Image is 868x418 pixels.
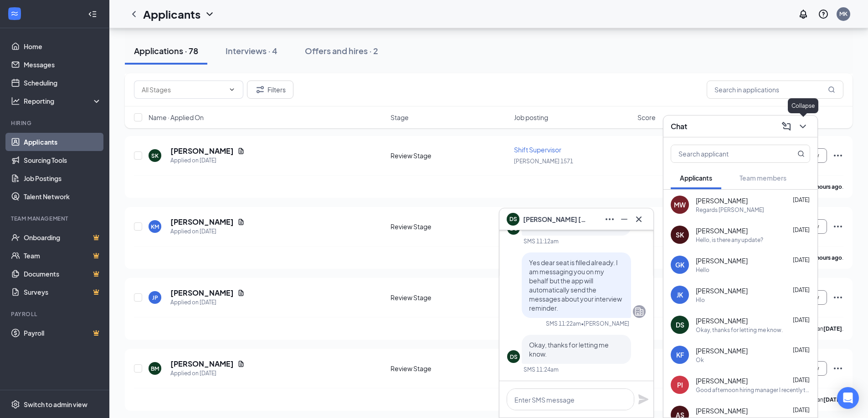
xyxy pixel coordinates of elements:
svg: ComposeMessage [781,121,792,132]
span: [DATE] [793,196,810,203]
svg: Notifications [798,9,809,20]
a: OnboardingCrown [24,228,102,247]
span: [PERSON_NAME] [696,196,748,205]
div: Review Stage [390,364,508,373]
span: Score [637,113,656,122]
span: Okay, thanks for letting me know. [529,341,609,358]
div: Ok [696,356,704,364]
svg: Document [237,360,245,368]
svg: Document [237,289,245,297]
div: DS [510,353,518,361]
svg: ChevronDown [204,9,215,20]
div: Hello [696,266,709,274]
div: Switch to admin view [24,400,87,409]
svg: Document [237,218,245,226]
div: SMS 11:12am [524,237,559,245]
div: DS [676,320,684,329]
a: SurveysCrown [24,283,102,301]
button: ChevronDown [796,119,810,134]
span: [PERSON_NAME] [696,226,748,235]
div: Applied on [DATE] [170,369,245,378]
button: Cross [632,212,646,227]
div: Applied on [DATE] [170,227,245,236]
svg: Ellipses [832,221,843,232]
button: Ellipses [602,212,617,227]
a: Home [24,37,102,55]
svg: ChevronLeft [128,9,139,20]
span: Shift Supervisor [514,146,561,154]
b: 16 hours ago [809,183,842,190]
h1: Applicants [143,6,200,22]
span: [PERSON_NAME] [696,346,748,355]
svg: ChevronDown [228,86,236,93]
a: Scheduling [24,74,102,92]
div: Okay, thanks for letting me know. [696,326,783,334]
svg: MagnifyingGlass [797,150,805,157]
div: Applications · 78 [134,45,198,56]
a: Talent Network [24,187,102,206]
svg: Ellipses [832,363,843,374]
span: [PERSON_NAME] [696,376,748,385]
span: Team members [740,174,786,182]
div: Hlo [696,296,705,304]
button: ComposeMessage [779,119,794,134]
div: JP [152,294,158,302]
span: Applicants [680,174,712,182]
svg: QuestionInfo [818,9,829,20]
div: Interviews · 4 [226,45,277,56]
a: DocumentsCrown [24,265,102,283]
span: [DATE] [793,287,810,293]
div: MK [839,10,847,18]
div: Open Intercom Messenger [837,387,859,409]
span: Job posting [514,113,548,122]
div: SMS 11:24am [524,366,559,373]
span: Yes dear seat is filled already. I am messaging you on my behalf but the app will automatically s... [529,258,622,312]
div: KF [676,350,684,359]
div: Review Stage [390,293,508,302]
span: [PERSON_NAME] [696,286,748,295]
svg: Plane [638,394,649,405]
h5: [PERSON_NAME] [170,217,234,227]
div: PI [677,380,683,389]
svg: Ellipses [604,214,615,225]
button: Minimize [617,212,632,227]
span: [DATE] [793,377,810,383]
a: Applicants [24,133,102,151]
input: All Stages [142,85,225,95]
svg: Ellipses [832,292,843,303]
svg: ChevronDown [797,121,808,132]
div: Team Management [11,215,100,222]
a: TeamCrown [24,247,102,265]
svg: Analysis [11,96,20,106]
div: MW [674,200,686,209]
div: SMS 11:22am [546,320,581,327]
svg: Cross [633,214,644,225]
div: BM [151,365,159,373]
span: Stage [390,113,409,122]
div: Payroll [11,310,100,318]
h5: [PERSON_NAME] [170,288,234,298]
b: [DATE] [823,325,842,332]
svg: Settings [11,400,20,409]
input: Search in applications [707,81,843,99]
div: Collapse [788,98,818,113]
div: GK [675,260,684,269]
svg: WorkstreamLogo [10,9,19,18]
div: Applied on [DATE] [170,156,245,165]
button: Filter Filters [247,81,293,99]
div: Review Stage [390,222,508,231]
div: Review Stage [390,151,508,160]
div: Offers and hires · 2 [305,45,378,56]
span: [PERSON_NAME] 1571 [514,158,573,165]
span: • [PERSON_NAME] [581,320,629,327]
a: Sourcing Tools [24,151,102,169]
div: Regards [PERSON_NAME] [696,206,764,214]
div: SK [676,230,684,239]
svg: Ellipses [832,150,843,161]
input: Search applicant [671,145,779,162]
span: [PERSON_NAME] [696,406,748,415]
div: Hiring [11,119,100,127]
div: Hello, is there any update? [696,236,763,244]
div: JK [677,290,683,299]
